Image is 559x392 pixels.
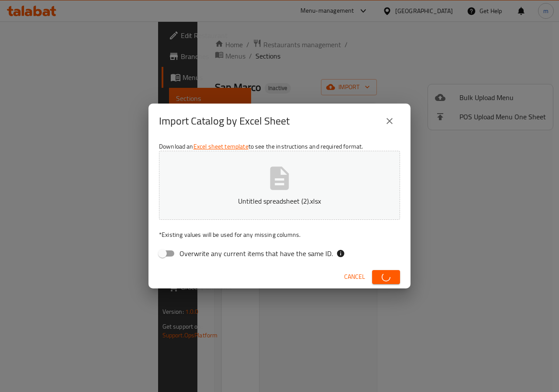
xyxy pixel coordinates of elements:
[336,249,345,258] svg: If the overwrite option isn't selected, then the items that match an existing ID will be ignored ...
[159,151,400,220] button: Untitled spreadsheet (2).xlsx
[159,230,400,239] p: Existing values will be used for any missing columns.
[341,269,369,285] button: Cancel
[159,114,290,128] h2: Import Catalog by Excel Sheet
[193,141,248,152] a: Excel sheet template
[379,111,400,132] button: close
[179,248,333,259] span: Overwrite any current items that have the same ID.
[344,271,365,282] span: Cancel
[173,196,386,206] p: Untitled spreadsheet (2).xlsx
[148,139,411,265] div: Download an to see the instructions and required format.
